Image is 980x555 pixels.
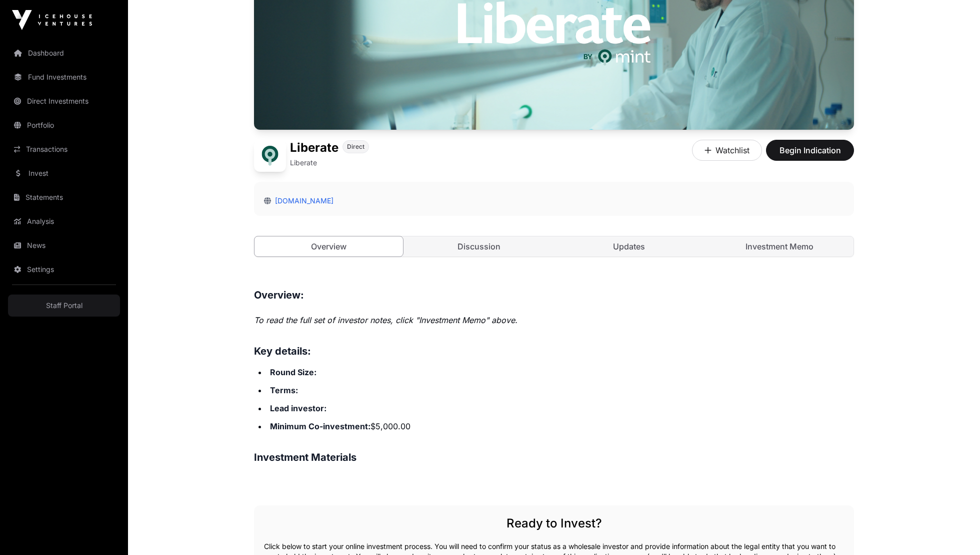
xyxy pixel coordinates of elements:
[8,66,120,88] a: Fund Investments
[766,150,854,160] a: Begin Indication
[254,315,517,325] em: To read the full set of investor notes, click "Investment Memo" above.
[270,385,298,395] strong: Terms:
[290,158,317,168] p: Liberate
[267,419,854,433] li: $5,000.00
[254,236,403,257] a: Overview
[8,210,120,232] a: Analysis
[8,234,120,256] a: News
[8,162,120,184] a: Invest
[930,507,980,555] iframe: Chat Widget
[8,138,120,160] a: Transactions
[8,258,120,281] a: Settings
[270,421,370,431] strong: Minimum Co-investment:
[8,114,120,136] a: Portfolio
[254,140,286,172] img: Liberate
[8,90,120,112] a: Direct Investments
[264,515,844,531] h2: Ready to Invest?
[692,140,762,161] button: Watchlist
[12,10,92,30] img: Icehouse Ventures Logo
[778,144,841,156] span: Begin Indication
[271,196,333,205] a: [DOMAIN_NAME]
[705,236,854,256] a: Investment Memo
[405,236,553,256] a: Discussion
[8,186,120,208] a: Statements
[324,403,326,413] strong: :
[254,343,854,359] h3: Key details:
[766,140,854,161] button: Begin Indication
[254,449,854,465] h3: Investment Materials
[254,287,854,303] h3: Overview:
[555,236,703,256] a: Updates
[8,42,120,64] a: Dashboard
[347,143,364,151] span: Direct
[270,367,316,377] strong: Round Size:
[8,295,120,317] a: Staff Portal
[270,403,324,413] strong: Lead investor
[254,236,853,256] nav: Tabs
[290,140,338,156] h1: Liberate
